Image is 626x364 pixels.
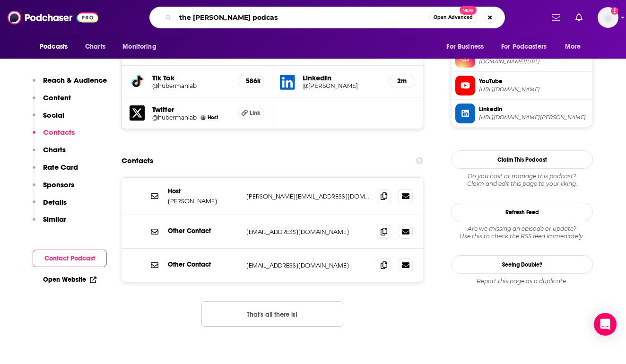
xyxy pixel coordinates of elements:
[8,9,98,26] img: Podchaser - Follow, Share and Rate Podcasts
[43,163,78,172] p: Rate Card
[33,145,66,163] button: Charts
[594,313,617,336] div: Open Intercom Messenger
[33,128,75,145] button: Contacts
[397,77,407,85] h5: 2m
[250,109,261,117] span: Link
[122,152,153,170] h2: Contacts
[558,38,593,56] button: open menu
[479,77,589,86] span: YouTube
[451,173,593,188] div: Claim and edit this page to your liking.
[33,93,71,111] button: Content
[451,277,593,285] div: Report this page as a duplicate.
[33,198,67,215] button: Details
[152,82,230,89] a: @hubermanlab
[33,180,74,198] button: Sponsors
[168,260,239,269] p: Other Contact
[303,82,381,89] a: @[PERSON_NAME]
[246,228,369,236] p: [EMAIL_ADDRESS][DOMAIN_NAME]
[479,105,589,113] span: Linkedin
[40,40,68,53] span: Podcasts
[85,40,105,53] span: Charts
[455,76,589,95] a: YouTube[URL][DOMAIN_NAME]
[565,40,581,53] span: More
[116,38,168,56] button: open menu
[451,173,593,180] span: Do you host or manage this podcast?
[122,40,156,53] span: Monitoring
[611,7,618,15] svg: Add a profile image
[479,114,589,121] span: https://www.linkedin.com/in/andrew-huberman
[501,40,547,53] span: For Podcasters
[33,38,80,56] button: open menu
[43,128,75,137] p: Contacts
[598,7,618,28] span: Logged in as autumncomm
[43,215,66,224] p: Similar
[208,114,218,121] span: Host
[152,73,230,82] h5: Tik Tok
[152,105,230,114] h5: Twitter
[33,215,66,232] button: Similar
[79,38,111,56] a: Charts
[43,145,66,154] p: Charts
[168,187,239,195] p: Host
[572,9,586,26] a: Show notifications dropdown
[238,107,264,119] a: Link
[168,227,239,235] p: Other Contact
[43,111,64,120] p: Social
[434,15,473,20] span: Open Advanced
[175,10,429,25] input: Search podcasts, credits, & more...
[246,192,369,200] p: [PERSON_NAME][EMAIL_ADDRESS][DOMAIN_NAME]
[451,150,593,169] button: Claim This Podcast
[33,250,107,267] button: Contact Podcast
[43,180,74,189] p: Sponsors
[455,104,589,123] a: Linkedin[URL][DOMAIN_NAME][PERSON_NAME]
[598,7,618,28] button: Show profile menu
[451,225,593,240] div: Are we missing an episode or update? Use this to check the RSS feed immediately.
[152,114,197,121] a: @hubermanlab
[303,73,381,82] h5: LinkedIn
[200,115,206,120] img: Dr. Andrew Huberman
[33,111,64,128] button: Social
[548,9,564,26] a: Show notifications dropdown
[201,301,343,327] button: Nothing here.
[446,40,484,53] span: For Business
[246,261,369,269] p: [EMAIL_ADDRESS][DOMAIN_NAME]
[43,198,67,207] p: Details
[479,86,589,93] span: https://www.youtube.com/@hubermanlab
[495,38,560,56] button: open menu
[479,58,589,65] span: instagram.com/hubermanlab
[33,76,107,93] button: Reach & Audience
[460,6,477,15] span: New
[451,203,593,221] button: Refresh Feed
[43,276,96,284] a: Open Website
[43,93,71,102] p: Content
[168,197,239,205] p: [PERSON_NAME]
[246,77,256,85] h5: 586k
[149,7,505,28] div: Search podcasts, credits, & more...
[33,163,78,180] button: Rate Card
[440,38,496,56] button: open menu
[598,7,618,28] img: User Profile
[429,12,477,23] button: Open AdvancedNew
[451,255,593,274] a: Seeing Double?
[43,76,107,85] p: Reach & Audience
